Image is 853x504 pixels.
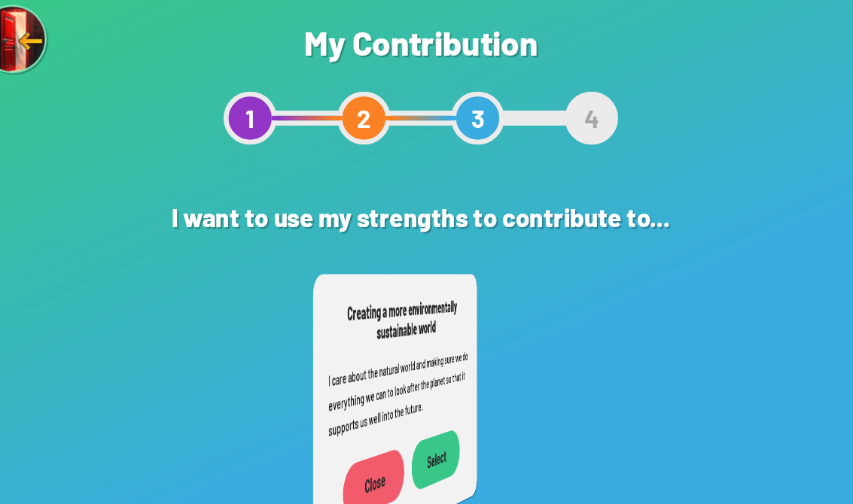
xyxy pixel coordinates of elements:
h1: My Contribution [248,38,605,74]
h2: I want to use my strengths to contribute to... [126,186,728,243]
img: Exit [26,22,90,87]
p: I care about the natural world and making sure we do everything we can to look after the planet s... [343,330,471,418]
h3: Creating a more environmentally sustainable world [343,285,471,333]
div: 3 [454,100,502,148]
div: Select [419,405,462,464]
div: Close [356,422,412,492]
div: 1 [248,100,296,148]
div: 2 [351,100,399,148]
div: 4 [557,100,605,148]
